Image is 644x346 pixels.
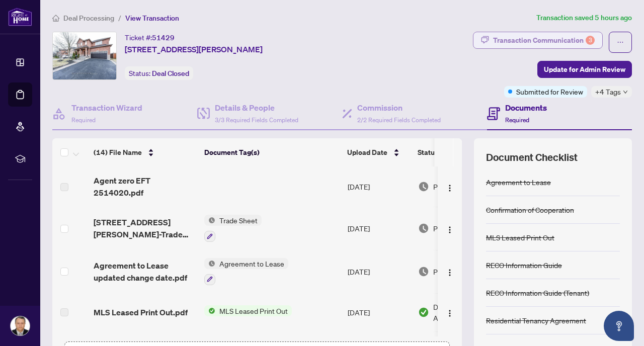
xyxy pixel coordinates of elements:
td: [DATE] [344,207,414,250]
span: Document Approved [433,301,496,323]
button: Logo [442,304,458,320]
span: Required [505,116,529,124]
span: [STREET_ADDRESS][PERSON_NAME] [125,43,263,55]
span: Required [71,116,96,124]
span: (14) File Name [94,147,142,158]
img: logo [8,8,32,26]
span: 2/2 Required Fields Completed [357,116,441,124]
span: home [52,15,59,22]
span: Agreement to Lease [215,258,288,269]
span: Upload Date [347,147,387,158]
img: Document Status [418,266,429,277]
th: Status [414,138,499,166]
li: / [118,12,121,24]
td: [DATE] [344,293,414,331]
img: Document Status [418,223,429,234]
div: 3 [586,36,595,45]
img: Status Icon [204,258,215,269]
img: Profile Icon [11,316,30,335]
span: Trade Sheet [215,215,262,226]
th: Document Tag(s) [200,138,343,166]
span: Agent zero EFT 2514020.pdf [94,175,196,199]
div: Transaction Communication [493,32,595,48]
button: Open asap [604,311,634,341]
h4: Commission [357,102,441,114]
img: Logo [446,226,454,234]
td: [DATE] [344,250,414,293]
div: Confirmation of Cooperation [486,204,574,215]
span: MLS Leased Print Out [215,305,292,316]
span: Deal Processing [63,14,114,23]
img: Document Status [418,181,429,192]
span: MLS Leased Print Out.pdf [94,306,188,318]
img: Document Status [418,307,429,318]
span: Pending Review [433,223,484,234]
td: [DATE] [344,166,414,207]
article: Transaction saved 5 hours ago [536,12,632,24]
span: Update for Admin Review [544,61,625,77]
img: IMG-W12314036_1.jpg [53,32,116,79]
span: Pending Review [433,181,484,192]
span: Deal Closed [152,69,189,78]
span: Pending Review [433,266,484,277]
span: 3/3 Required Fields Completed [215,116,298,124]
th: Upload Date [343,138,414,166]
button: Logo [442,264,458,280]
button: Status IconMLS Leased Print Out [204,305,292,316]
div: Ticket #: [125,32,175,43]
button: Update for Admin Review [537,61,632,78]
span: Agreement to Lease updated change date.pdf [94,259,196,284]
h4: Documents [505,102,547,114]
button: Transaction Communication3 [473,32,603,49]
span: View Transaction [125,14,179,23]
img: Status Icon [204,215,215,226]
button: Status IconAgreement to Lease [204,258,288,285]
img: Logo [446,269,454,277]
span: 51429 [152,33,175,42]
span: Document Checklist [486,150,578,164]
h4: Details & People [215,102,298,114]
img: Logo [446,309,454,317]
button: Logo [442,179,458,195]
th: (14) File Name [90,138,200,166]
div: Agreement to Lease [486,177,551,188]
button: Status IconTrade Sheet [204,215,262,242]
button: Logo [442,220,458,236]
div: Residential Tenancy Agreement [486,315,586,326]
span: +4 Tags [595,86,621,98]
div: Status: [125,66,193,80]
h4: Transaction Wizard [71,102,142,114]
div: RECO Information Guide (Tenant) [486,287,589,298]
img: Logo [446,184,454,192]
span: ellipsis [617,39,624,46]
div: MLS Leased Print Out [486,232,554,243]
img: Status Icon [204,305,215,316]
div: RECO Information Guide [486,259,562,271]
span: down [623,90,628,95]
span: Submitted for Review [516,86,583,97]
span: Status [418,147,438,158]
span: [STREET_ADDRESS][PERSON_NAME]-Trade Sheet-Maan signed.pdf [94,216,196,240]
